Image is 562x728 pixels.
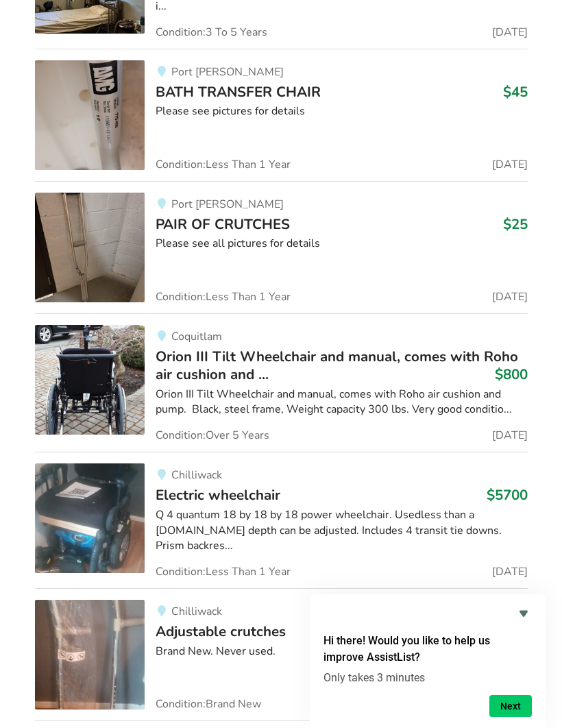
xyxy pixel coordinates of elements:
a: mobility-electric wheelchair ChilliwackElectric wheelchair$5700Q 4 quantum 18 by 18 by 18 power w... [35,452,528,588]
div: Please see all pictures for details [156,236,528,252]
span: [DATE] [492,27,528,38]
span: [DATE] [492,291,528,302]
div: Orion III Tilt Wheelchair and manual, comes with Roho air cushion and pump. Black, steel frame, W... [156,387,528,418]
span: Condition: Less Than 1 Year [156,291,291,302]
button: Next question [489,695,532,717]
img: bathroom safety-bath transfer chair [35,60,145,170]
h3: $5700 [487,486,528,504]
span: Chilliwack [171,468,222,483]
span: BATH TRANSFER CHAIR [156,82,321,101]
h2: Hi there! Would you like to help us improve AssistList? [323,633,532,666]
h3: $25 [503,215,528,233]
button: Hide survey [515,605,532,622]
a: mobility-pair of crutches Port [PERSON_NAME]PAIR OF CRUTCHES$25Please see all pictures for detail... [35,181,528,313]
img: mobility-electric wheelchair [35,463,145,573]
img: mobility-adjustable crutches [35,600,145,709]
span: Condition: Less Than 1 Year [156,566,291,577]
h3: $45 [503,83,528,101]
a: mobility-orion iii tilt wheelchair and manual, comes with roho air cushion and pump. black, steel... [35,313,528,452]
span: Orion III Tilt Wheelchair and manual, comes with Roho air cushion and ... [156,347,518,384]
span: Port [PERSON_NAME] [171,197,284,212]
span: Port [PERSON_NAME] [171,64,284,80]
span: Adjustable crutches [156,622,286,641]
div: Q 4 quantum 18 by 18 by 18 power wheelchair. Usedless than a [DOMAIN_NAME] depth can be adjusted.... [156,507,528,555]
span: [DATE] [492,159,528,170]
img: mobility-orion iii tilt wheelchair and manual, comes with roho air cushion and pump. black, steel... [35,325,145,435]
a: bathroom safety-bath transfer chair Port [PERSON_NAME]BATH TRANSFER CHAIR$45Please see pictures f... [35,49,528,181]
span: [DATE] [492,566,528,577]
span: Condition: Less Than 1 Year [156,159,291,170]
div: Hi there! Would you like to help us improve AssistList? [323,605,532,717]
div: Please see pictures for details [156,104,528,119]
span: Chilliwack [171,604,222,619]
img: mobility-pair of crutches [35,193,145,302]
span: Condition: Brand New [156,699,261,709]
span: Coquitlam [171,329,222,344]
span: Condition: 3 To 5 Years [156,27,267,38]
span: PAIR OF CRUTCHES [156,215,290,234]
p: Only takes 3 minutes [323,671,532,684]
span: Electric wheelchair [156,485,280,505]
div: Brand New. Never used. [156,644,528,659]
span: [DATE] [492,430,528,441]
span: Condition: Over 5 Years [156,430,269,441]
a: mobility-adjustable crutches ChilliwackAdjustable crutches$50Brand New. Never used.Condition:Bran... [35,588,528,720]
h3: $800 [495,365,528,383]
